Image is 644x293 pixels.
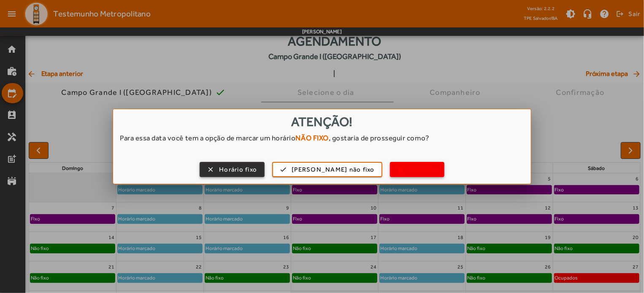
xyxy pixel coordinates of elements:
button: [PERSON_NAME] não fixo [272,162,382,177]
strong: NÃO FIXO [296,134,329,142]
span: Cancelar [409,165,437,175]
span: [PERSON_NAME] não fixo [292,165,375,175]
button: Horário fixo [200,162,265,177]
span: Horário fixo [219,165,257,175]
button: Cancelar [390,162,444,177]
div: Para essa data você tem a opção de marcar um horário , gostaria de prosseguir como? [113,133,531,151]
span: Atenção! [291,114,352,129]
